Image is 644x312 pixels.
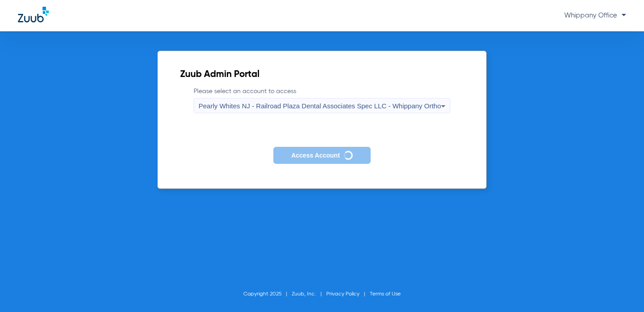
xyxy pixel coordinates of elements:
[243,290,292,299] li: Copyright 2025
[291,152,340,159] span: Access Account
[599,269,644,312] iframe: Chat Widget
[326,291,359,297] a: Privacy Policy
[199,102,441,110] span: Pearly Whites NJ - Railroad Plaza Dental Associates Spec LLC - Whippany Ortho
[180,70,464,79] h2: Zuub Admin Portal
[18,7,49,22] img: Zuub Logo
[273,147,371,164] button: Access Account
[564,12,626,19] span: Whippany Office
[292,290,326,299] li: Zuub, Inc.
[370,291,401,297] a: Terms of Use
[194,87,450,113] label: Please select an account to access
